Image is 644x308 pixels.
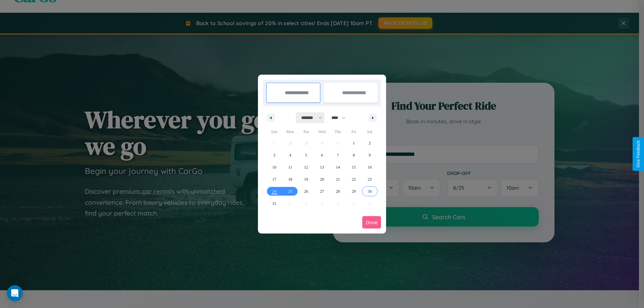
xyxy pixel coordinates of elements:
button: 21 [330,173,346,185]
button: 16 [362,161,378,173]
button: 4 [282,149,298,161]
span: 24 [272,185,276,197]
button: 29 [346,185,362,197]
span: 22 [352,173,356,185]
span: Fri [346,126,362,137]
span: Tue [298,126,314,137]
button: 27 [314,185,330,197]
span: 31 [272,197,276,209]
button: 1 [346,137,362,149]
span: 9 [369,149,371,161]
button: 12 [298,161,314,173]
span: Sun [266,126,282,137]
span: 3 [273,149,275,161]
button: 23 [362,173,378,185]
span: 1 [353,137,355,149]
span: 29 [352,185,356,197]
span: 16 [368,161,372,173]
span: 23 [368,173,372,185]
button: 18 [282,173,298,185]
span: 25 [288,185,292,197]
span: 17 [272,173,276,185]
span: 13 [320,161,324,173]
span: 10 [272,161,276,173]
button: Done [362,216,381,229]
button: 15 [346,161,362,173]
span: Mon [282,126,298,137]
div: Open Intercom Messenger [7,285,23,301]
span: 30 [368,185,372,197]
span: Sat [362,126,378,137]
span: 18 [288,173,292,185]
span: 15 [352,161,356,173]
button: 10 [266,161,282,173]
span: Thu [330,126,346,137]
span: 8 [353,149,355,161]
span: 5 [305,149,307,161]
button: 13 [314,161,330,173]
span: 20 [320,173,324,185]
button: 6 [314,149,330,161]
button: 17 [266,173,282,185]
span: 21 [336,173,340,185]
span: 2 [369,137,371,149]
button: 30 [362,185,378,197]
span: Wed [314,126,330,137]
span: 4 [289,149,291,161]
button: 24 [266,185,282,197]
button: 26 [298,185,314,197]
button: 25 [282,185,298,197]
span: 6 [321,149,323,161]
button: 7 [330,149,346,161]
button: 9 [362,149,378,161]
button: 28 [330,185,346,197]
span: 26 [304,185,308,197]
button: 8 [346,149,362,161]
span: 14 [336,161,340,173]
button: 5 [298,149,314,161]
button: 14 [330,161,346,173]
button: 2 [362,137,378,149]
span: 7 [337,149,339,161]
div: Give Feedback [636,140,641,168]
span: 19 [304,173,308,185]
button: 31 [266,197,282,209]
button: 20 [314,173,330,185]
span: 12 [304,161,308,173]
button: 3 [266,149,282,161]
button: 11 [282,161,298,173]
button: 22 [346,173,362,185]
span: 27 [320,185,324,197]
span: 11 [288,161,292,173]
button: 19 [298,173,314,185]
span: 28 [336,185,340,197]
